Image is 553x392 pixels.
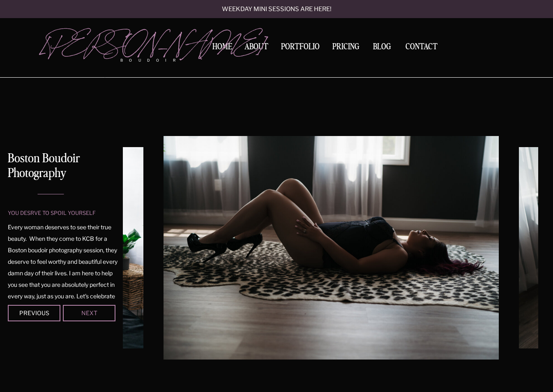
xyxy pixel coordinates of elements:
[369,43,395,50] a: BLOG
[164,136,499,360] img: Woman laying on cheetah print rug in a Boston boudoir photography studio
[200,6,353,13] a: Weekday mini sessions are here!
[120,58,189,63] p: boudoir
[8,209,108,217] p: you desrve to spoil yourself
[65,310,114,315] div: Next
[41,29,189,54] a: [PERSON_NAME]
[402,43,441,51] a: Contact
[8,221,118,292] p: Every woman deserves to see their true beauty. When they come to KCB for a Boston boudoir photogr...
[330,43,362,54] a: Pricing
[8,151,118,183] h1: Boston Boudoir Photography
[278,43,323,54] a: Portfolio
[9,310,59,315] div: Previous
